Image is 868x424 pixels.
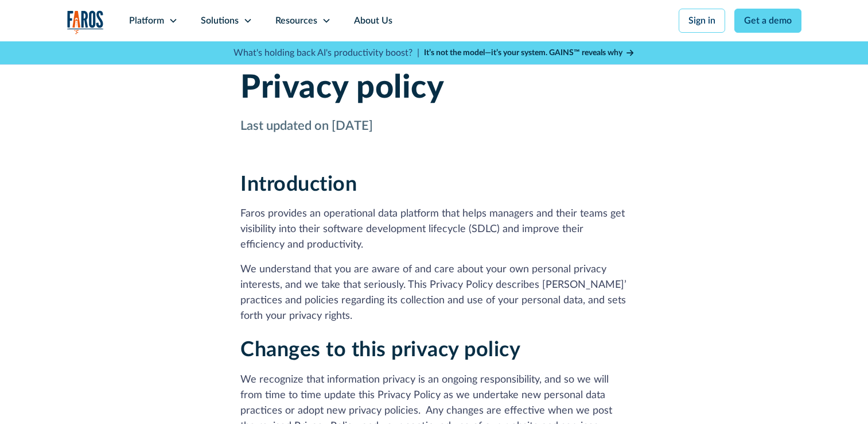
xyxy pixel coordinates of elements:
h2: Introduction [240,172,628,197]
p: Last updated on [DATE] [240,117,628,136]
div: Solutions [201,14,239,28]
h2: Changes to this privacy policy [240,338,628,363]
div: Platform [129,14,164,28]
a: Sign in [679,9,725,33]
a: home [67,10,104,34]
img: Logo of the analytics and reporting company Faros. [67,10,104,34]
p: We understand that you are aware of and care about your own personal privacy interests, and we ta... [240,262,628,324]
p: Faros provides an operational data platform that helps managers and their teams get visibility in... [240,206,628,253]
p: What's holding back AI's productivity boost? | [233,46,419,60]
a: Get a demo [734,9,801,33]
h1: Privacy policy [240,69,628,107]
strong: It’s not the model—it’s your system. GAINS™ reveals why [424,49,622,57]
a: It’s not the model—it’s your system. GAINS™ reveals why [424,47,635,59]
div: Resources [275,14,317,28]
